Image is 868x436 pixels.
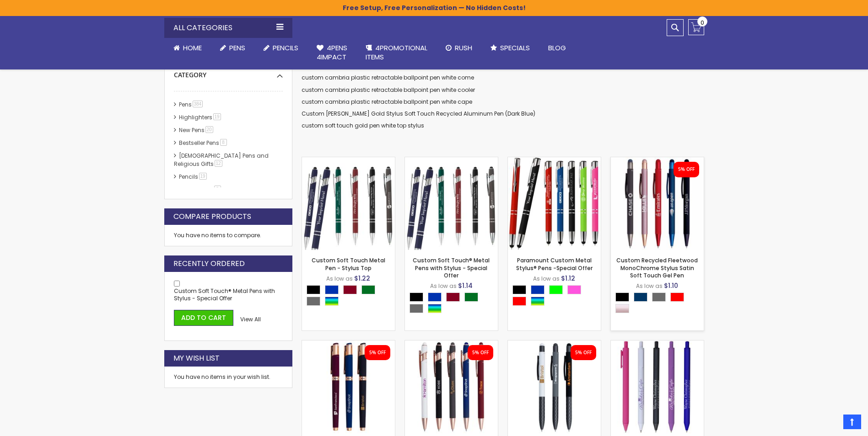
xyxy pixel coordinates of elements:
a: custom soft touch gold pen white top stylus [302,122,424,129]
a: Pencils19 [177,173,210,181]
a: Custom Recycled Fleetwood MonoChrome Stylus Satin Soft Touch Gel Pen [616,256,698,279]
img: Custom Recycled Fleetwood MonoChrome Stylus Satin Soft Touch Gel Pen [611,157,704,250]
div: 5% OFF [369,350,386,356]
span: 4PROMOTIONAL ITEMS [366,43,427,62]
div: Burgundy [343,285,357,294]
strong: Recently Ordered [173,259,245,269]
span: As low as [533,275,560,282]
div: Grey [410,304,423,313]
span: Pencils [273,43,298,53]
div: Black [410,292,423,302]
div: Select A Color [307,285,395,308]
a: Highlighters19 [177,113,224,121]
span: 4Pens 4impact [317,43,347,62]
img: Custom Soft Touch® Metal Pens with Stylus - Special Offer [405,157,498,250]
div: All Categories [164,18,292,38]
a: Custom [PERSON_NAME] Gold Stylus Soft Touch Recycled Aluminum Pen (Dark Blue) [302,110,535,117]
div: Black [307,285,320,294]
div: Assorted [428,304,442,313]
span: 20 [205,126,213,133]
a: custom cambria plastic retractable ballpoint pen white cooler [302,86,475,94]
a: Promo Soft-Touch Rubberized Gel Click-Action Pen [611,340,704,348]
a: Home [164,38,211,58]
div: Lime Green [549,285,563,294]
div: Assorted [325,297,339,306]
div: Burgundy [446,292,460,302]
a: 4PROMOTIONALITEMS [356,38,437,68]
div: You have no items in your wish list. [174,373,283,381]
a: Custom Soft Touch Metal Pen - Stylus Top [302,157,395,165]
span: As low as [636,282,663,290]
div: Grey [652,292,666,302]
a: Paramount Custom Metal Stylus® Pens -Special Offer [508,157,601,165]
span: $1.14 [458,281,473,290]
a: Custom Lexi Rose Gold Stylus Soft Touch Recycled Aluminum Pen [405,340,498,348]
a: 0 [688,19,704,35]
a: Pencils [254,38,307,58]
div: Category [174,64,283,80]
span: Rush [455,43,472,53]
a: custom cambria plastic retractable ballpoint pen white cape [302,98,472,106]
div: Pink [567,285,581,294]
button: Add to Cart [174,310,233,326]
div: Red [512,297,526,306]
div: Black [615,292,629,302]
div: Blue [531,285,545,294]
a: Custom Recycled Fleetwood Stylus Satin Soft Touch Gel Click Pen [508,340,601,348]
a: Custom Soft Touch® Metal Pens with Stylus - Special Offer [413,256,490,279]
span: As low as [430,282,457,290]
img: Custom Recycled Fleetwood Stylus Satin Soft Touch Gel Click Pen [508,340,601,433]
span: $1.10 [664,281,678,290]
a: [DEMOGRAPHIC_DATA] Pens and Religious Gifts12 [174,152,269,168]
span: 12 [215,160,222,167]
div: Blue [325,285,339,294]
a: hp-featured8 [177,186,224,193]
span: 19 [199,173,207,180]
a: 4Pens4impact [307,38,356,68]
span: 8 [214,186,221,192]
div: 5% OFF [575,350,592,356]
img: Custom Soft Touch Metal Pen - Stylus Top [302,157,395,250]
a: Pens384 [177,101,206,108]
a: Custom Soft Touch® Metal Pens with Stylus - Special Offer [174,287,275,302]
div: Navy Blue [634,292,647,302]
a: View All [240,316,261,323]
strong: My Wish List [173,353,220,363]
img: Promo Soft-Touch Rubberized Gel Click-Action Pen [611,340,704,433]
a: Paramount Custom Metal Stylus® Pens -Special Offer [516,256,593,271]
span: Specials [500,43,530,53]
img: Custom Lexi Rose Gold Stylus Soft Touch Recycled Aluminum Pen [405,340,498,433]
span: Pens [229,43,245,53]
span: Blog [548,43,566,53]
a: custom cambria plastic retractable ballpoint pen white come [302,74,474,81]
a: Custom Soft Touch Metal Pen - Stylus Top [312,256,385,271]
a: New Pens20 [177,126,216,134]
div: Blue [428,292,442,302]
div: Red [670,292,684,302]
img: Custom Eco-Friendly Rose Gold Earl Satin Soft Touch Gel Pen [302,340,395,433]
div: 5% OFF [678,166,695,173]
a: Bestseller Pens8 [177,139,230,147]
a: Rush [437,38,481,58]
div: Grey [307,297,320,306]
div: 5% OFF [472,350,489,356]
span: 19 [213,113,221,120]
strong: Compare Products [173,212,251,222]
span: As low as [326,275,353,282]
a: Custom Recycled Fleetwood MonoChrome Stylus Satin Soft Touch Gel Pen [611,157,704,165]
div: Select A Color [410,292,498,315]
a: Top [843,415,861,429]
div: Assorted [531,297,545,306]
div: Rose Gold [615,304,629,313]
span: $1.22 [354,274,370,283]
a: Custom Soft Touch® Metal Pens with Stylus - Special Offer [405,157,498,165]
a: Pens [211,38,254,58]
span: 8 [220,139,227,146]
img: Paramount Custom Metal Stylus® Pens -Special Offer [508,157,601,250]
a: Custom Eco-Friendly Rose Gold Earl Satin Soft Touch Gel Pen [302,340,395,348]
div: Green [361,285,375,294]
span: 384 [193,101,203,107]
span: Home [183,43,202,53]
